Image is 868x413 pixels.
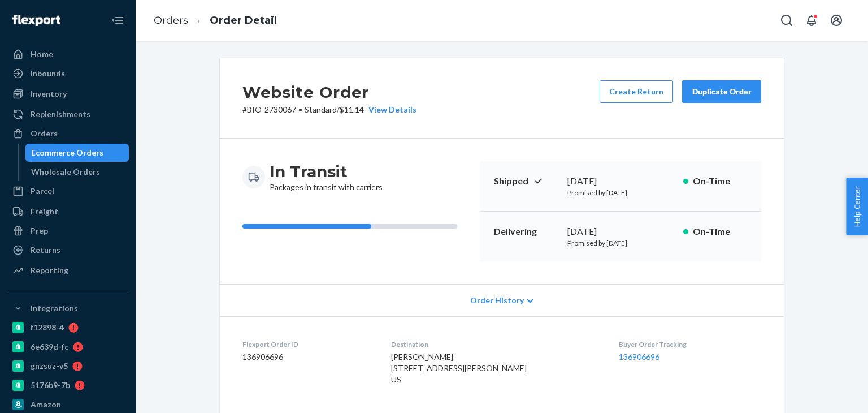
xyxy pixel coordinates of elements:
div: Home [31,49,53,60]
p: # BIO-2730067 / $11.14 [242,104,416,115]
button: Duplicate Order [682,80,761,103]
div: Freight [31,206,58,217]
div: [DATE] [567,225,674,238]
button: Integrations [7,299,129,317]
button: Open account menu [825,9,848,32]
div: Reporting [31,265,68,276]
div: Duplicate Order [692,86,752,97]
div: Parcel [31,186,54,197]
button: Open Search Box [775,9,798,32]
div: Returns [31,244,60,256]
span: • [298,105,302,114]
div: 6e639d-fc [31,341,68,352]
a: 136906696 [619,352,659,362]
div: Replenishments [31,109,90,120]
div: f12898-4 [31,322,64,333]
p: Delivering [494,225,558,238]
div: Ecommerce Orders [31,147,103,158]
a: Order Detail [210,14,277,27]
a: Inbounds [7,64,129,83]
ol: breadcrumbs [145,4,286,37]
a: 6e639d-fc [7,338,129,356]
a: f12898-4 [7,319,129,337]
p: Promised by [DATE] [567,238,674,248]
span: [PERSON_NAME] [STREET_ADDRESS][PERSON_NAME] US [391,352,527,384]
dt: Flexport Order ID [242,339,373,349]
div: [DATE] [567,175,674,188]
a: 5176b9-7b [7,376,129,394]
dd: 136906696 [242,351,373,363]
h2: Website Order [242,80,416,104]
a: Freight [7,203,129,221]
div: Packages in transit with carriers [270,161,383,193]
img: Flexport logo [12,15,60,26]
a: Prep [7,222,129,240]
a: Ecommerce Orders [25,144,129,162]
a: Orders [7,124,129,143]
dt: Destination [391,339,601,349]
div: Inbounds [31,68,65,79]
p: Promised by [DATE] [567,188,674,197]
p: On-Time [693,225,748,238]
a: Wholesale Orders [25,163,129,181]
p: Shipped [494,175,558,188]
a: Inventory [7,85,129,103]
div: Amazon [31,399,61,410]
button: Help Center [846,178,868,235]
span: Standard [305,105,337,114]
button: Close Navigation [106,9,129,32]
a: Orders [154,14,188,27]
div: Inventory [31,88,67,100]
div: 5176b9-7b [31,380,70,391]
p: On-Time [693,175,748,188]
h3: In Transit [270,161,383,182]
div: gnzsuz-v5 [31,360,68,372]
div: Integrations [31,303,78,314]
dt: Buyer Order Tracking [619,339,761,349]
span: Order History [470,295,524,306]
a: Returns [7,241,129,259]
button: Open notifications [800,9,823,32]
a: Home [7,45,129,63]
button: Create Return [600,80,673,103]
iframe: Opens a widget where you can chat to one of our agents [796,379,857,407]
a: Replenishments [7,105,129,123]
a: Parcel [7,182,129,200]
div: Orders [31,128,58,139]
div: Wholesale Orders [31,166,100,178]
button: View Details [364,104,416,115]
a: gnzsuz-v5 [7,357,129,375]
a: Reporting [7,261,129,279]
div: Prep [31,225,48,236]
